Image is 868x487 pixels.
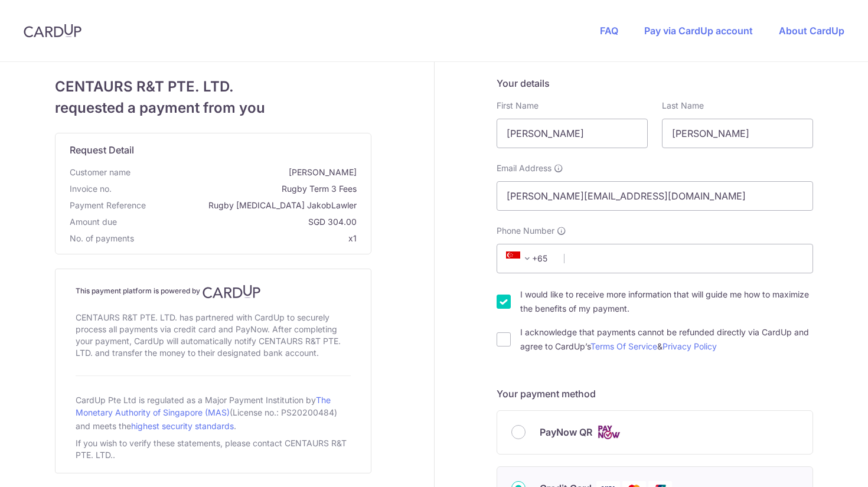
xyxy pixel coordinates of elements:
label: Last Name [662,100,704,112]
label: First Name [497,100,539,112]
span: PayNow QR [540,425,592,439]
span: translation missing: en.request_detail [70,144,134,156]
input: First name [497,119,648,148]
span: Phone Number [497,225,554,237]
a: Privacy Policy [663,341,717,351]
span: translation missing: en.payment_reference [70,200,146,210]
span: No. of payments [70,233,134,244]
span: CENTAURS R&T PTE. LTD. [55,76,371,97]
a: FAQ [600,25,618,37]
a: highest security standards [131,421,234,431]
a: Pay via CardUp account [644,25,753,37]
span: Customer name [70,166,130,178]
img: CardUp [24,24,81,38]
label: I would like to receive more information that will guide me how to maximize the benefits of my pa... [520,287,813,316]
span: SGD 304.00 [122,216,357,228]
span: +65 [502,251,556,266]
input: Last name [662,119,813,148]
span: Invoice no. [70,183,112,195]
img: CardUp [203,285,260,299]
span: [PERSON_NAME] [135,166,357,178]
img: Cards logo [597,425,621,440]
span: Rugby [MEDICAL_DATA] JakobLawler [151,200,357,211]
span: Rugby Term 3 Fees [116,183,357,195]
a: About CardUp [779,25,844,37]
div: If you wish to verify these statements, please contact CENTAURS R&T PTE. LTD.. [76,435,351,463]
span: +65 [506,251,534,266]
span: Amount due [70,216,117,228]
div: CENTAURS R&T PTE. LTD. has partnered with CardUp to securely process all payments via credit card... [76,309,351,361]
div: CardUp Pte Ltd is regulated as a Major Payment Institution by (License no.: PS20200484) and meets... [76,390,351,435]
h4: This payment platform is powered by [76,285,351,299]
span: requested a payment from you [55,97,371,119]
input: Email address [497,181,813,211]
h5: Your payment method [497,387,813,401]
label: I acknowledge that payments cannot be refunded directly via CardUp and agree to CardUp’s & [520,325,813,354]
div: PayNow QR Cards logo [511,425,798,440]
span: Email Address [497,162,552,174]
h5: Your details [497,76,813,90]
a: Terms Of Service [590,341,657,351]
span: x1 [348,233,357,243]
